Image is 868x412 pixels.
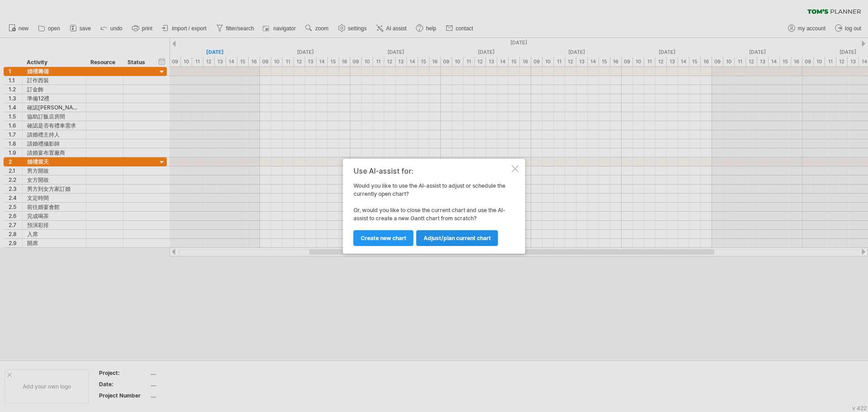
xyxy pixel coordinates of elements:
a: Adjust/plan current chart [416,230,498,246]
span: Adjust/plan current chart [424,235,491,242]
span: Create new chart [361,235,406,242]
div: Would you like to use the AI-assist to adjust or schedule the currently open chart? Or, would you... [354,167,510,246]
div: Use AI-assist for: [354,167,510,175]
a: Create new chart [354,230,414,246]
